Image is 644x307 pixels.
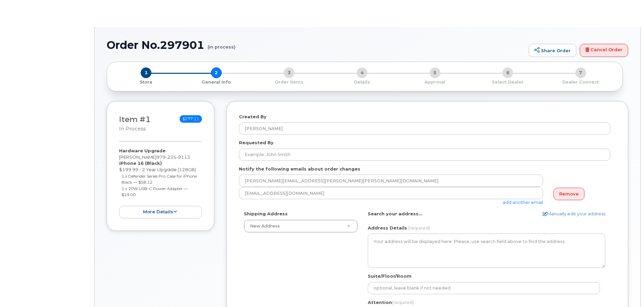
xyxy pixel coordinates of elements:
span: 1 [141,67,151,78]
span: 9113 [176,154,190,160]
small: (in process) [208,39,236,50]
span: (required) [392,300,414,305]
small: in process [119,126,146,132]
input: Example: john@appleseed.com [239,175,543,187]
a: 1 Store [112,78,180,85]
span: 235 [166,154,176,160]
a: New Address [244,220,357,232]
div: [PERSON_NAME] $199.99 - 2 Year Upgrade (128GB) [119,148,202,218]
small: 1 x Defender Series Pro Case for iPhone Black — $58.12 [121,174,197,185]
a: Share Order [529,44,576,57]
button: more details [119,206,202,218]
label: Notify the following emails about order changes [239,166,360,172]
label: Attention [368,299,414,306]
a: add another email [503,199,543,205]
label: Shipping Address [244,211,288,217]
span: New Address [250,223,280,228]
a: Manually edit your address [543,211,605,217]
h3: Item #1 [119,115,151,132]
label: Created By [239,114,266,120]
span: (required) [408,225,430,231]
input: Example: John Smith [239,149,610,161]
input: optional, leave blank if not needed [368,282,600,294]
input: Example: john@appleseed.com [239,187,543,199]
strong: iPhone 16 (Black) [119,160,162,166]
a: Cancel Order [580,44,628,57]
label: Requested By [239,140,274,146]
p: Store [115,79,177,85]
small: 1 x 20W USB-C Power Adapter — $19.00 [121,186,188,197]
h1: Order No.297901 [107,39,525,51]
span: 979 [156,154,190,160]
a: Remove [553,188,584,200]
label: Search your address... [368,211,423,217]
strong: Hardware Upgrade [119,148,166,153]
label: Suite/Floor/Room [368,273,412,279]
label: Address Details [368,225,407,231]
span: $277.11 [180,115,202,123]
